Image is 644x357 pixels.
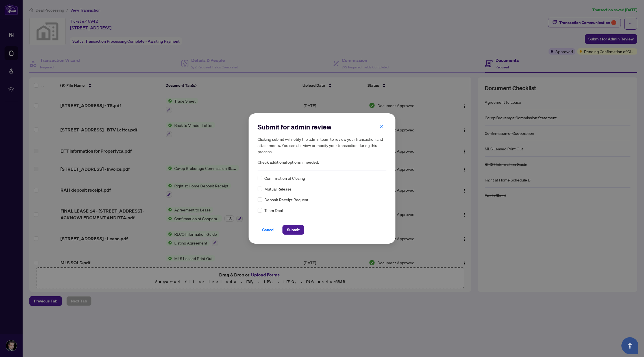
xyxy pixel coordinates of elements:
[264,196,308,203] span: Deposit Receipt Request
[264,207,283,213] span: Team Deal
[287,225,300,234] span: Submit
[379,125,383,129] span: close
[621,337,638,354] button: Open asap
[262,225,275,234] span: Cancel
[264,186,291,192] span: Mutual Release
[282,225,304,235] button: Submit
[258,159,386,166] span: Check additional options if needed:
[264,175,305,181] span: Confirmation of Closing
[258,136,386,155] h5: Clicking submit will notify the admin team to review your transaction and attachments. You can st...
[258,122,386,131] h2: Submit for admin review
[258,225,279,235] button: Cancel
